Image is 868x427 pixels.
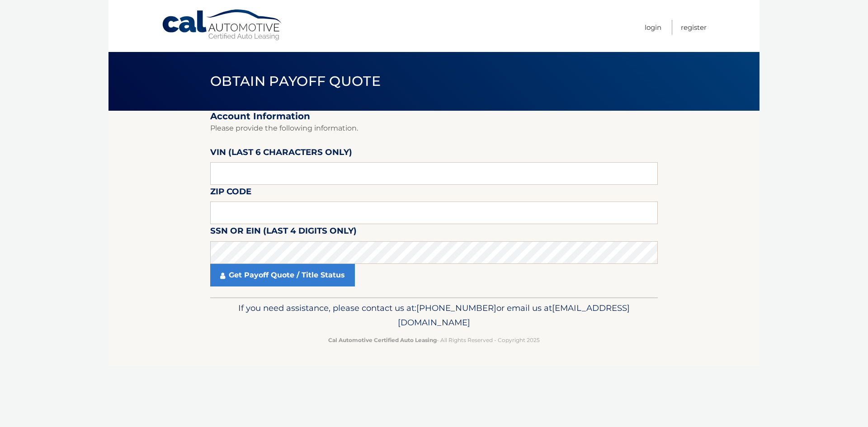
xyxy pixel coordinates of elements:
a: Login [645,20,661,35]
h2: Account Information [210,111,658,122]
a: Get Payoff Quote / Title Status [210,264,355,286]
p: Please provide the following information. [210,122,658,135]
a: Cal Automotive [161,9,283,41]
label: SSN or EIN (last 4 digits only) [210,224,357,241]
label: Zip Code [210,185,251,202]
a: Register [681,20,707,35]
p: - All Rights Reserved - Copyright 2025 [216,335,652,345]
label: VIN (last 6 characters only) [210,145,352,162]
span: Obtain Payoff Quote [210,73,381,89]
strong: Cal Automotive Certified Auto Leasing [328,337,437,343]
span: [PHONE_NUMBER] [416,303,496,313]
p: If you need assistance, please contact us at: or email us at [216,301,652,330]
